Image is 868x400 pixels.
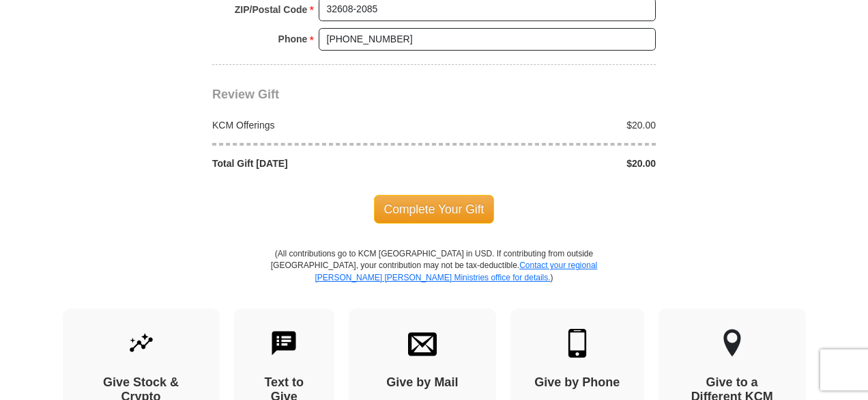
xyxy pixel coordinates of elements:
[373,375,472,390] h4: Give by Mail
[278,29,308,49] strong: Phone
[723,329,742,358] img: other-region
[534,375,620,390] h4: Give by Phone
[374,195,495,224] span: Complete Your Gift
[270,248,598,308] p: (All contributions go to KCM [GEOGRAPHIC_DATA] in USD. If contributing from outside [GEOGRAPHIC_D...
[563,329,592,358] img: mobile.svg
[205,157,435,170] div: Total Gift [DATE]
[270,329,298,358] img: text-to-give.svg
[434,118,663,132] div: $20.00
[127,329,156,358] img: give-by-stock.svg
[315,261,597,282] a: Contact your regional [PERSON_NAME] [PERSON_NAME] Ministries office for details.
[434,157,663,170] div: $20.00
[205,118,435,132] div: KCM Offerings
[212,88,279,101] span: Review Gift
[408,329,437,358] img: envelope.svg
